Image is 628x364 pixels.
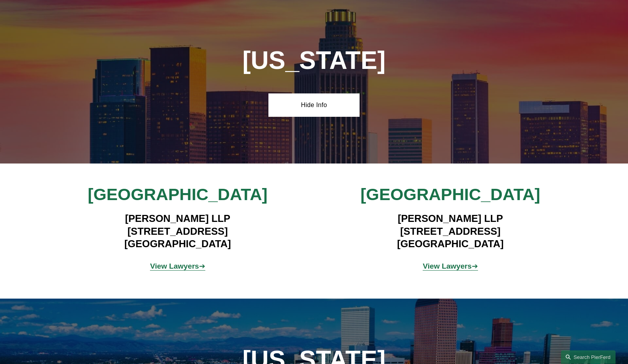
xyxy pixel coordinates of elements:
strong: View Lawyers [150,262,199,270]
span: [GEOGRAPHIC_DATA] [360,185,540,204]
h1: [US_STATE] [200,46,427,75]
a: View Lawyers➔ [150,262,205,270]
h4: [PERSON_NAME] LLP [STREET_ADDRESS] [GEOGRAPHIC_DATA] [337,212,564,250]
span: [GEOGRAPHIC_DATA] [88,185,267,204]
span: ➔ [423,262,478,270]
a: View Lawyers➔ [423,262,478,270]
h4: [PERSON_NAME] LLP [STREET_ADDRESS] [GEOGRAPHIC_DATA] [64,212,291,250]
span: ➔ [150,262,205,270]
a: Hide Info [268,93,359,117]
strong: View Lawyers [423,262,472,270]
a: Search this site [561,350,616,364]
